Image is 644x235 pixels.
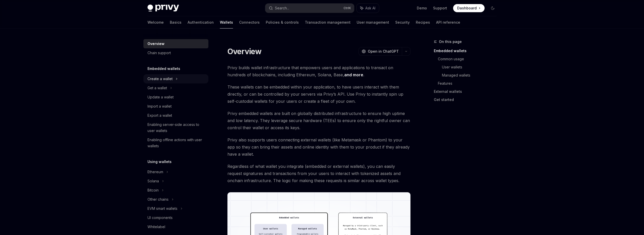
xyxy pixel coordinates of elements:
[433,6,447,11] a: Support
[442,71,501,79] a: Managed wallets
[147,50,171,56] div: Chain support
[439,39,462,45] span: On this page
[344,72,363,78] a: and more
[239,16,260,28] a: Connectors
[453,4,485,12] a: Dashboard
[188,16,214,28] a: Authentication
[147,76,173,82] div: Create a wallet
[220,16,233,28] a: Wallets
[227,64,410,78] span: Privy builds wallet infrastructure that empowers users and applications to transact on hundreds o...
[227,110,410,131] span: Privy embedded wallets are built on globally distributed infrastructure to ensure high uptime and...
[227,163,410,184] span: Regardless of what wallet you integrate (embedded or external wallets), you can easily request si...
[147,224,165,230] div: Whitelabel
[365,6,375,11] span: Ask AI
[438,55,501,63] a: Common usage
[143,222,208,231] a: Whitelabel
[143,102,208,111] a: Import a wallet
[147,85,167,91] div: Get a wallet
[436,16,460,28] a: API reference
[143,39,208,48] a: Overview
[143,111,208,120] a: Export a wallet
[357,16,389,28] a: User management
[143,135,208,151] a: Enabling offline actions with user wallets
[434,96,501,104] a: Get started
[305,16,351,28] a: Transaction management
[147,66,180,72] h5: Embedded wallets
[147,16,164,28] a: Welcome
[170,16,181,28] a: Basics
[143,213,208,222] a: UI components
[368,49,399,54] span: Open in ChatGPT
[266,16,299,28] a: Policies & controls
[147,94,174,100] div: Update a wallet
[147,215,173,221] div: UI components
[147,122,205,134] div: Enabling server-side access to user wallets
[417,6,427,11] a: Demo
[147,137,205,149] div: Enabling offline actions with user wallets
[147,187,159,193] div: Bitcoin
[147,178,159,184] div: Solana
[457,6,477,11] span: Dashboard
[147,103,172,109] div: Import a wallet
[147,159,172,165] h5: Using wallets
[357,4,379,13] button: Ask AI
[416,16,430,28] a: Recipes
[143,93,208,102] a: Update a wallet
[395,16,410,28] a: Security
[265,4,354,13] button: Search...CtrlK
[147,169,163,175] div: Ethereum
[147,112,172,119] div: Export a wallet
[227,47,262,56] h1: Overview
[227,83,410,105] span: These wallets can be embedded within your application, to have users interact with them directly,...
[275,5,289,11] div: Search...
[343,6,351,10] span: Ctrl K
[147,196,169,202] div: Other chains
[434,47,501,55] a: Embedded wallets
[147,205,177,212] div: EVM smart wallets
[438,79,501,87] a: Features
[434,87,501,96] a: External wallets
[143,120,208,135] a: Enabling server-side access to user wallets
[143,48,208,57] a: Chain support
[489,4,497,12] button: Toggle dark mode
[442,63,501,71] a: User wallets
[358,47,402,56] button: Open in ChatGPT
[147,5,179,12] img: dark logo
[227,136,410,158] span: Privy also supports users connecting external wallets (like Metamask or Phantom) to your app so t...
[147,41,164,47] div: Overview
